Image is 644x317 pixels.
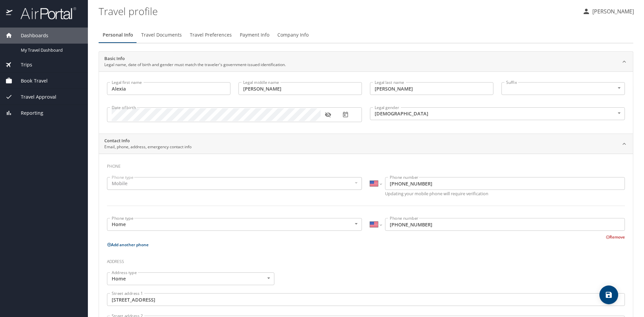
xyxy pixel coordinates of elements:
div: Home [107,272,274,285]
button: Remove [606,234,625,240]
button: [PERSON_NAME] [580,5,637,17]
div: ​ [501,82,625,95]
button: save [599,285,618,304]
p: Legal name, date of birth and gender must match the traveler's government-issued identification. [104,62,286,68]
span: Book Travel [12,77,48,85]
div: Basic InfoLegal name, date of birth and gender must match the traveler's government-issued identi... [99,52,633,72]
h1: Travel profile [99,1,577,21]
button: Add another phone [107,242,149,248]
span: Reporting [12,109,43,117]
h3: Phone [107,159,625,170]
div: Basic InfoLegal name, date of birth and gender must match the traveler's government-issued identi... [99,71,633,134]
div: Profile [99,27,633,43]
img: icon-airportal.png [6,7,13,20]
h3: Address [107,254,625,266]
p: Updating your mobile phone will require verification [385,192,625,196]
div: Contact InfoEmail, phone, address, emergency contact info [99,134,633,154]
p: Email, phone, address, emergency contact info [104,144,192,150]
p: [PERSON_NAME] [590,7,634,15]
span: Travel Documents [141,31,182,39]
span: My Travel Dashboard [21,47,80,53]
span: Travel Preferences [190,31,232,39]
span: Company Info [277,31,309,39]
span: Dashboards [12,32,48,39]
div: Mobile [107,177,362,190]
span: Travel Approval [12,93,56,101]
h2: Contact Info [104,138,192,144]
div: [DEMOGRAPHIC_DATA] [370,107,625,120]
h2: Basic Info [104,55,286,62]
span: Payment Info [240,31,269,39]
div: Home [107,218,362,231]
span: Trips [12,61,32,68]
img: airportal-logo.png [13,7,76,20]
span: Personal Info [103,31,133,39]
